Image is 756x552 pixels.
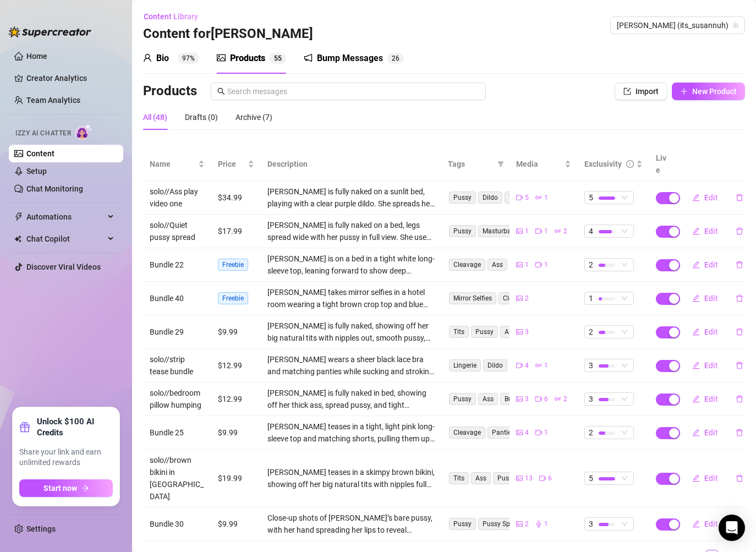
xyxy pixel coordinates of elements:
[544,226,548,237] span: 1
[589,518,593,530] span: 3
[267,466,435,490] div: [PERSON_NAME] teases in a skimpy brown bikini, showing off her big natural tits with nipples full...
[525,428,529,438] span: 4
[736,261,743,269] span: delete
[525,473,533,484] span: 13
[505,192,524,204] span: Tits
[704,327,718,336] span: Edit
[584,158,622,170] div: Exclusivity
[727,289,752,307] button: delete
[449,359,481,371] span: Lingerie
[497,161,504,167] span: filter
[26,230,105,248] span: Chat Copilot
[441,147,510,181] th: Tags
[525,260,529,270] span: 1
[516,158,562,170] span: Media
[692,194,700,201] span: edit
[683,424,727,441] button: Edit
[26,184,83,193] a: Chat Monitoring
[495,156,506,172] span: filter
[516,396,523,402] span: picture
[736,362,743,369] span: delete
[317,52,383,65] div: Bump Messages
[544,360,548,371] span: 1
[683,222,727,240] button: Edit
[143,315,211,349] td: Bundle 29
[626,160,634,168] span: info-circle
[704,361,718,370] span: Edit
[478,192,502,204] span: Dildo
[589,192,593,204] span: 5
[649,147,677,181] th: Live
[516,329,523,335] span: picture
[143,215,211,248] td: solo//Quiet pussy spread
[143,382,211,416] td: solo//bedroom pillow humping
[500,393,534,405] span: Butthole
[615,83,667,100] button: Import
[143,248,211,282] td: Bundle 22
[267,353,435,378] div: [PERSON_NAME] wears a sheer black lace bra and matching panties while sucking and stroking a tran...
[544,260,548,270] span: 1
[683,515,727,533] button: Edit
[9,26,91,37] img: logo-BBDzfeDw.svg
[589,393,593,405] span: 3
[37,416,113,438] strong: Unlock $100 AI Credits
[617,17,738,34] span: Susanna (its_susannuh)
[683,357,727,374] button: Edit
[211,215,261,248] td: $17.99
[143,83,197,100] h3: Products
[736,328,743,336] span: delete
[589,359,593,371] span: 3
[544,428,548,438] span: 1
[26,167,47,176] a: Setup
[692,87,737,96] span: New Product
[692,474,700,482] span: edit
[736,429,743,436] span: delete
[211,181,261,215] td: $34.99
[727,323,752,341] button: delete
[267,420,435,445] div: [PERSON_NAME] teases in a tight, light pink long-sleeve top and matching shorts, pulling them up ...
[396,54,399,62] span: 6
[267,387,435,411] div: [PERSON_NAME] is fully naked in bed, showing off her thick ass, spread pussy, and tight butthole....
[516,521,523,527] span: picture
[683,289,727,307] button: Edit
[218,158,245,170] span: Price
[516,362,523,369] span: video-camera
[26,524,56,533] a: Settings
[19,422,30,433] span: gift
[15,128,71,139] span: Izzy AI Chatter
[727,357,752,374] button: delete
[143,111,167,123] div: All (48)
[493,472,520,484] span: Pussy
[535,521,542,527] span: audio
[692,261,700,269] span: edit
[498,292,530,304] span: Clothed
[267,286,435,310] div: [PERSON_NAME] takes mirror selfies in a hotel room wearing a tight brown crop top and blue jeans....
[704,294,718,303] span: Edit
[267,219,435,243] div: [PERSON_NAME] is fully naked on a bed, legs spread wide with her pussy in full view. She uses her...
[230,52,265,65] div: Products
[535,194,542,201] span: gif
[43,484,77,493] span: Start now
[736,294,743,302] span: delete
[535,396,542,402] span: video-camera
[736,395,743,403] span: delete
[683,256,727,274] button: Edit
[589,259,593,271] span: 2
[448,158,493,170] span: Tags
[727,256,752,274] button: delete
[525,193,529,203] span: 5
[683,390,727,408] button: Edit
[727,222,752,240] button: delete
[19,447,113,468] span: Share your link and earn unlimited rewards
[544,394,548,405] span: 6
[544,519,548,529] span: 1
[704,428,718,437] span: Edit
[449,393,476,405] span: Pussy
[143,8,207,25] button: Content Library
[589,427,593,439] span: 2
[704,395,718,403] span: Edit
[304,53,313,62] span: notification
[143,53,152,62] span: user
[525,519,529,529] span: 2
[14,212,23,221] span: thunderbolt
